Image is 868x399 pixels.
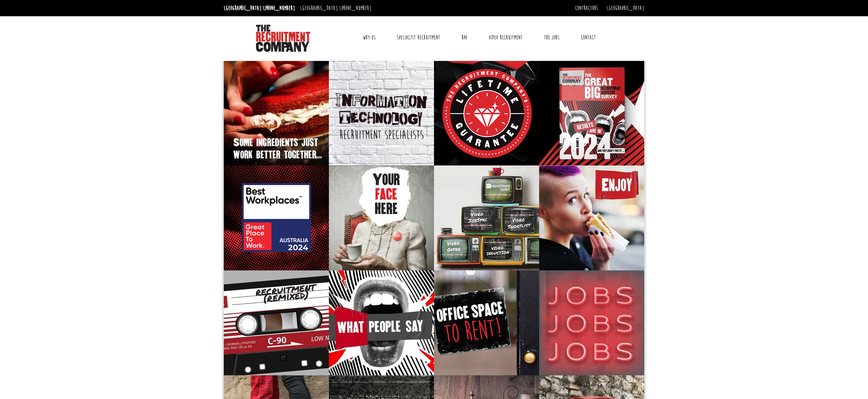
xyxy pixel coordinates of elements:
a: Specialist Recruitment [392,29,445,46]
a: [PHONE_NUMBER] [339,4,371,12]
a: Contact [576,29,601,46]
li: [GEOGRAPHIC_DATA]: [222,3,297,14]
a: The Jobs [539,29,565,46]
a: [PHONE_NUMBER] [263,4,295,12]
li: [GEOGRAPHIC_DATA]: [298,3,373,14]
a: Video Recruitment [484,29,528,46]
img: The Recruitment Company [256,25,310,52]
a: Why Us [358,29,381,46]
a: Contractors [575,4,598,12]
a: [GEOGRAPHIC_DATA] [607,4,644,12]
a: RPO [456,29,472,46]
